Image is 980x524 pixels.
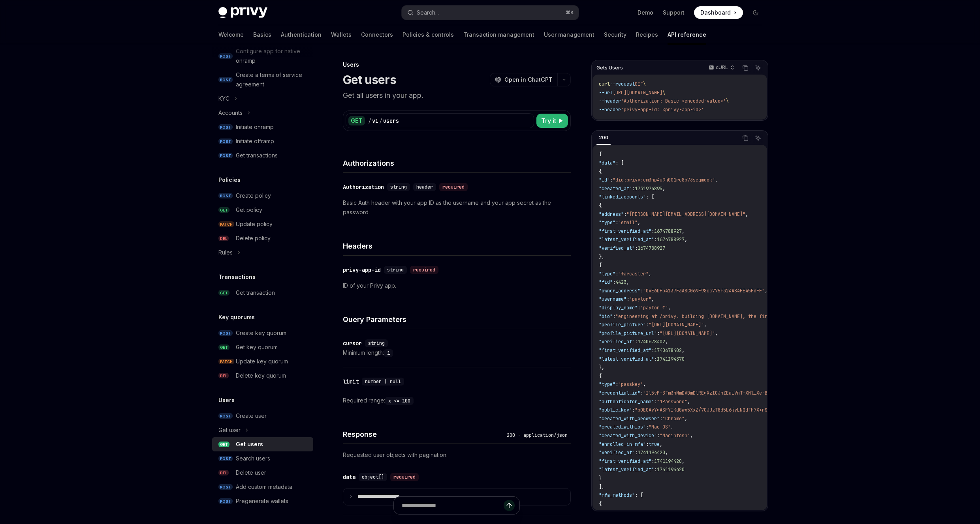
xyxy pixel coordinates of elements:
span: "created_with_browser" [599,415,660,422]
span: "fid" [599,279,613,285]
div: Create user [236,411,267,421]
span: object[] [362,474,384,480]
span: : [632,185,635,192]
span: 1731974895 [635,185,662,192]
div: Get users [236,440,263,449]
span: 4423 [615,279,626,285]
span: , [687,399,690,405]
span: , [626,279,629,285]
span: : [640,390,643,396]
span: , [682,458,685,464]
span: "latest_verified_at" [599,466,654,473]
div: Get user [218,425,241,435]
span: : [635,449,638,456]
span: curl [599,81,610,87]
a: DELDelete user [212,466,313,480]
span: : [632,407,635,413]
span: { [599,262,602,268]
span: "owner_address" [599,288,640,294]
div: Delete key quorum [236,371,286,380]
span: POST [218,153,233,159]
span: "created_with_device" [599,432,657,439]
span: POST [218,484,233,490]
span: , [682,347,685,354]
span: \ [662,90,665,96]
div: limit [343,378,359,386]
span: , [668,305,671,311]
span: 'Authorization: Basic <encoded-value>' [621,98,726,104]
span: , [715,330,718,337]
span: "type" [599,271,615,277]
span: "created_at" [599,185,632,192]
span: , [715,177,718,183]
span: : [615,271,618,277]
span: : [646,322,649,328]
span: \ [643,81,646,87]
span: { [599,501,602,507]
div: required [439,183,468,191]
span: 1741194420 [638,449,665,456]
button: cURL [704,61,738,75]
span: POST [218,498,233,504]
p: Get all users in your app. [343,90,571,101]
a: API reference [668,25,706,44]
span: "1Password" [657,399,687,405]
span: 1740678402 [638,339,665,345]
span: : [654,356,657,362]
img: dark logo [218,7,267,18]
div: Initiate onramp [236,122,274,132]
span: --header [599,98,621,104]
span: GET [218,442,229,447]
div: KYC [218,94,229,103]
span: : [657,432,660,439]
div: Delete policy [236,234,271,243]
span: [URL][DOMAIN_NAME] [613,90,662,96]
code: 1 [384,349,393,357]
span: "0xE6bFb4137F3A8C069F98cc775f324A84FE45FdFF" [643,288,765,294]
a: Basics [253,25,271,44]
span: string [390,184,407,190]
span: "[PERSON_NAME][EMAIL_ADDRESS][DOMAIN_NAME]" [626,211,745,217]
a: Policies & controls [403,25,454,44]
div: Get transactions [236,151,278,160]
div: Create a terms of service agreement [236,70,308,89]
span: Open in ChatGPT [504,76,553,84]
span: "data" [599,160,615,166]
span: "Chrome" [662,415,685,422]
button: Search...⌘K [402,6,579,20]
a: Support [663,9,685,17]
h1: Get users [343,73,396,87]
span: : [654,466,657,473]
span: "Il5vP-3Tm3hNmDVBmDlREgXzIOJnZEaiVnT-XMliXe-BufP9GL1-d3qhozk9IkZwQ_" [643,390,831,396]
code: x <= 100 [385,397,414,405]
div: data [343,473,356,481]
span: string [368,340,385,346]
span: : [646,441,649,447]
span: "passkey" [618,381,643,387]
button: Try it [536,114,568,128]
span: "verified_at" [599,339,635,345]
span: , [745,211,748,217]
span: POST [218,193,233,199]
div: Minimum length: [343,348,571,357]
div: Initiate offramp [236,137,274,146]
span: "profile_picture" [599,322,646,328]
span: Try it [541,116,556,125]
span: "profile_picture_url" [599,330,657,337]
span: DEL [218,236,229,241]
span: , [649,271,651,277]
span: : [654,236,657,243]
span: --header [599,107,621,113]
span: : [626,296,629,302]
span: : [ [615,160,624,166]
div: Add custom metadata [236,482,292,492]
span: POST [218,77,233,83]
h4: Response [343,429,504,440]
span: "farcaster" [618,271,649,277]
span: GET [218,344,229,350]
a: POSTCreate policy [212,189,313,203]
a: Welcome [218,25,244,44]
button: Ask AI [753,133,763,143]
a: GETGet users [212,437,313,451]
a: DELDelete policy [212,231,313,245]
